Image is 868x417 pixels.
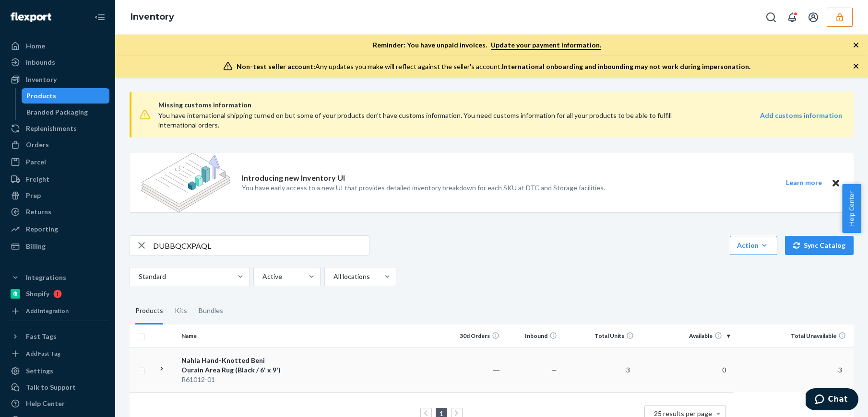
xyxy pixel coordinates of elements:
[158,99,842,111] span: Missing customs information
[6,348,109,359] a: Add Fast Tag
[26,140,49,150] div: Orders
[785,236,854,255] button: Sync Catalog
[6,305,109,317] a: Add Integration
[446,347,503,392] td: ―
[6,329,109,344] button: Fast Tags
[6,72,109,87] a: Inventory
[783,8,802,27] button: Open notifications
[6,137,109,152] a: Orders
[842,184,861,233] button: Help Center
[26,124,77,133] div: Replenishments
[6,172,109,187] a: Freight
[6,55,109,70] a: Inbounds
[780,177,828,189] button: Learn more
[26,174,49,184] div: Freight
[834,366,846,374] span: 3
[6,154,109,170] a: Parcel
[718,366,730,374] span: 0
[6,239,109,254] a: Billing
[26,107,88,117] div: Branded Packaging
[26,58,55,67] div: Inbounds
[141,153,230,212] img: new-reports-banner-icon.82668bd98b6a51aee86340f2a7b77ae3.png
[6,188,109,203] a: Prep
[446,324,503,347] th: 30d Orders
[242,173,345,184] p: Introducing new Inventory UI
[26,399,65,408] div: Help Center
[6,221,109,237] a: Reporting
[638,324,734,347] th: Available
[199,298,223,324] div: Bundles
[26,91,56,101] div: Products
[551,366,557,374] span: —
[760,111,842,119] strong: Add customs information
[26,41,45,51] div: Home
[26,273,66,282] div: Integrations
[502,62,750,70] span: International onboarding and inbounding may not work during impersonation.
[11,12,51,22] img: Flexport logo
[26,75,57,84] div: Inventory
[6,121,109,136] a: Replenishments
[491,41,601,50] a: Update your payment information.
[503,324,561,347] th: Inbound
[26,207,51,217] div: Returns
[237,62,750,71] div: Any updates you make will reflect against the seller's account.
[178,324,285,347] th: Name
[242,183,605,193] p: You have early access to a new UI that provides detailed inventory breakdown for each SKU at DTC ...
[181,375,282,384] div: R61012-01
[806,388,858,412] iframe: Opens a widget where you can chat to one of our agents
[22,88,110,104] a: Products
[26,289,49,299] div: Shopify
[262,272,262,281] input: Active
[26,224,58,234] div: Reporting
[622,366,634,374] span: 3
[90,8,109,27] button: Close Navigation
[153,236,369,255] input: Search inventory by name or sku
[6,286,109,301] a: Shopify
[26,366,53,376] div: Settings
[734,324,854,347] th: Total Unavailable
[135,298,163,324] div: Products
[138,272,139,281] input: Standard
[26,307,69,315] div: Add Integration
[6,363,109,379] a: Settings
[333,272,333,281] input: All locations
[730,236,777,255] button: Action
[760,111,842,130] a: Add customs information
[830,177,842,189] button: Close
[6,38,109,54] a: Home
[181,356,282,375] div: Nahla Hand-Knotted Beni Ourain Area Rug (Black / 6' x 9')
[6,270,109,285] button: Integrations
[761,8,781,27] button: Open Search Box
[237,62,315,70] span: Non-test seller account:
[175,298,187,324] div: Kits
[26,191,41,200] div: Prep
[6,204,109,220] a: Returns
[26,242,46,251] div: Billing
[6,380,109,395] button: Talk to Support
[561,324,638,347] th: Total Units
[26,332,57,341] div: Fast Tags
[373,40,601,50] p: Reminder: You have unpaid invoices.
[804,8,823,27] button: Open account menu
[26,157,46,167] div: Parcel
[737,241,770,250] div: Action
[123,3,182,31] ol: breadcrumbs
[131,12,174,22] a: Inventory
[158,111,705,130] div: You have international shipping turned on but some of your products don’t have customs informatio...
[22,104,110,120] a: Branded Packaging
[26,349,60,358] div: Add Fast Tag
[26,382,76,392] div: Talk to Support
[6,396,109,411] a: Help Center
